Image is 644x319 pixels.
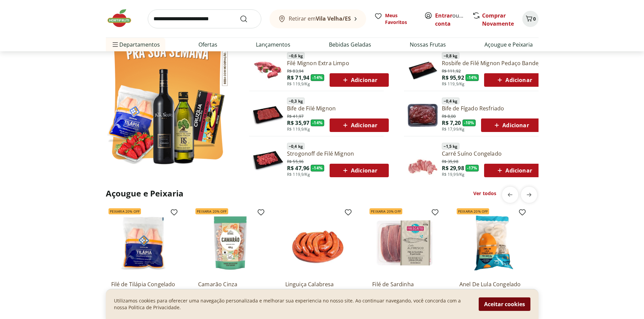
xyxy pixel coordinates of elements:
[407,53,439,86] img: Principal
[484,164,543,177] button: Adicionar
[442,119,461,127] span: R$ 7,20
[496,76,532,84] span: Adicionar
[521,187,537,203] button: next
[111,36,119,53] button: Menu
[372,281,436,295] a: Filé de Sardinha Espalmada Fresca Frescatto 400g
[330,164,389,177] button: Adicionar
[287,172,310,177] span: R$ 119,9/Kg
[407,144,439,176] img: Principal
[287,67,304,74] span: R$ 83,94
[252,53,284,86] img: Filé Mignon Extra Limpo
[311,165,324,171] span: - 14 %
[369,208,402,214] span: Peixaria 20% OFF
[285,281,350,295] a: Linguiça Calabresa Defumada Sadia Perdigão
[493,121,529,129] span: Adicionar
[522,11,539,27] button: Carrinho
[442,105,541,112] a: Bife de Fígado Resfriado
[442,172,465,177] span: R$ 19,99/Kg
[442,98,459,104] span: ~ 0,4 kg
[256,41,290,49] a: Lançamentos
[435,12,472,27] a: Criar conta
[311,74,324,81] span: - 14 %
[459,211,524,275] img: Anel De Lula Congelado Buona Pesca 400g
[442,150,544,157] a: Carré Suíno Congelado
[330,118,389,132] button: Adicionar
[374,12,416,26] a: Meus Favoritos
[459,281,524,295] a: Anel De Lula Congelado Buona Pesca 400g
[316,15,351,22] b: Vila Velha/ES
[410,41,446,49] a: Nossas Frutas
[195,208,228,214] span: Peixaria 20% OFF
[484,41,533,49] a: Açougue e Peixaria
[435,11,465,28] span: ou
[473,190,496,197] a: Ver todos
[287,158,304,164] span: R$ 55,96
[466,165,479,171] span: - 17 %
[502,187,518,203] button: previous
[533,16,536,22] span: 0
[482,12,514,27] a: Comprar Novamente
[311,119,324,126] span: - 14 %
[287,127,310,132] span: R$ 119,9/Kg
[442,59,544,67] a: Rosbife de Filé Mignon Pedaço Bandeja
[407,99,439,131] img: Bife de Fígado Resfriado
[442,74,464,81] span: R$ 95,92
[287,59,389,67] a: Filé Mignon Extra Limpo
[466,74,479,81] span: - 14 %
[330,73,389,87] button: Adicionar
[252,99,284,131] img: Principal
[148,9,261,28] input: search
[289,16,351,22] span: Retirar em
[341,166,377,175] span: Adicionar
[106,188,184,199] h2: Açougue e Peixaria
[285,211,350,275] img: Linguiça Calabresa Defumada Sadia Perdigão
[287,164,309,172] span: R$ 47,96
[341,76,377,84] span: Adicionar
[252,144,284,176] img: Principal
[435,12,452,19] a: Entrar
[484,73,543,87] button: Adicionar
[442,67,461,74] span: R$ 111,92
[496,166,532,175] span: Adicionar
[106,4,229,169] img: Ver todos
[287,119,309,127] span: R$ 35,97
[111,211,175,275] img: Filé de Tilápia Congelado Cristalina 400g
[269,9,366,28] button: Retirar emVila Velha/ES
[372,211,436,275] img: Filé de Sardinha Espalmada Fresca Frescatto 400g
[109,208,141,214] span: Peixaria 20% OFF
[329,41,371,49] a: Bebidas Geladas
[106,8,140,28] img: Hortifruti
[442,112,456,119] span: R$ 8,00
[442,127,465,132] span: R$ 17,99/Kg
[111,281,175,295] a: Filé de Tilápia Congelado Cristalina 400g
[442,143,459,150] span: ~ 1,5 kg
[287,112,304,119] span: R$ 41,97
[240,15,256,23] button: Submit Search
[479,297,530,311] button: Aceitar cookies
[198,41,217,49] a: Ofertas
[287,74,309,81] span: R$ 71,94
[111,36,160,53] span: Departamentos
[462,119,476,126] span: - 10 %
[287,150,389,157] a: Strogonoff de Filé Mignon
[114,297,471,311] p: Utilizamos cookies para oferecer uma navegação personalizada e melhorar sua experiencia no nosso ...
[442,164,464,172] span: R$ 29,98
[385,12,416,26] span: Meus Favoritos
[287,81,310,87] span: R$ 119,9/Kg
[198,281,262,295] a: Camarão Cinza Descascado 85/100 Congelado Natural Da Terra 400g
[287,52,305,59] span: ~ 0,6 kg
[341,121,377,129] span: Adicionar
[287,98,305,104] span: ~ 0,3 kg
[442,81,465,87] span: R$ 119,9/Kg
[442,158,458,164] span: R$ 35,98
[457,208,490,214] span: Peixaria 20% OFF
[198,211,262,275] img: Camarão Cinza Descascado 85/100 Congelado Natural Da Terra 400g
[442,52,459,59] span: ~ 0,8 kg
[287,143,305,150] span: ~ 0,4 kg
[287,105,389,112] a: Bife de Filé Mignon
